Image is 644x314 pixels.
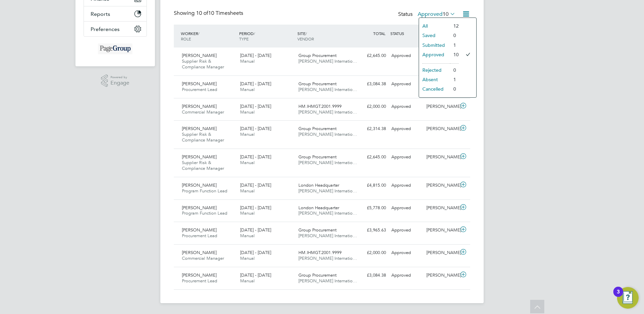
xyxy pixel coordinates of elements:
span: Commercial Manager [182,255,224,261]
span: [DATE] - [DATE] [240,126,271,131]
span: [DATE] - [DATE] [240,250,271,255]
span: HM.IHMGT.2001.9999 [298,103,342,109]
a: Powered byEngage [101,74,130,87]
span: [PERSON_NAME] [182,227,217,233]
div: Approved [389,270,424,281]
span: [PERSON_NAME] [182,272,217,278]
span: [DATE] - [DATE] [240,272,271,278]
span: [PERSON_NAME] Internatio… [298,255,357,261]
span: Preferences [91,26,120,32]
span: [PERSON_NAME] [182,250,217,255]
span: Manual [240,160,255,165]
button: Preferences [84,22,147,36]
span: [PERSON_NAME] Internatio… [298,58,357,64]
span: / [305,31,307,36]
img: michaelpageint-logo-retina.png [98,43,132,54]
span: TOTAL [373,31,385,36]
span: [PERSON_NAME] Internatio… [298,131,357,137]
div: Approved [389,225,424,236]
span: [PERSON_NAME] Internatio… [298,188,357,194]
span: Program Function Lead [182,188,227,194]
span: Group Procurement [298,126,336,131]
span: [PERSON_NAME] [182,182,217,188]
li: 0 [450,65,459,75]
div: [PERSON_NAME] [424,247,459,258]
li: Saved [419,31,450,40]
span: [PERSON_NAME] [182,205,217,211]
span: [DATE] - [DATE] [240,205,271,211]
span: [DATE] - [DATE] [240,182,271,188]
span: Manual [240,210,255,216]
span: Group Procurement [298,81,336,87]
div: [PERSON_NAME] [424,123,459,134]
span: Powered by [110,74,129,80]
div: £2,000.00 [354,247,389,258]
li: Cancelled [419,84,450,94]
span: [DATE] - [DATE] [240,227,271,233]
div: Approved [389,50,424,61]
div: Approved [389,180,424,191]
span: VENDOR [297,36,314,41]
span: Manual [240,58,255,64]
span: [DATE] - [DATE] [240,154,271,160]
span: Manual [240,109,255,115]
span: [PERSON_NAME] Internatio… [298,210,357,216]
span: [PERSON_NAME] [182,81,217,87]
div: £4,815.00 [354,180,389,191]
div: £2,645.00 [354,152,389,163]
span: London Headquarter [298,182,339,188]
li: 1 [450,40,459,50]
span: [PERSON_NAME] Internatio… [298,278,357,284]
div: [PERSON_NAME] [424,180,459,191]
button: Open Resource Center, 3 new notifications [617,287,639,309]
span: [PERSON_NAME] [182,103,217,109]
li: 10 [450,50,459,59]
li: All [419,21,450,31]
span: Supplier Risk & Compliance Manager [182,58,224,70]
div: STATUS [389,27,424,39]
li: 0 [450,31,459,40]
span: [PERSON_NAME] Internatio… [298,160,357,165]
div: 3 [617,292,620,301]
span: Supplier Risk & Compliance Manager [182,131,224,143]
div: [PERSON_NAME] [424,270,459,281]
span: [PERSON_NAME] Internatio… [298,87,357,92]
div: £3,084.38 [354,78,389,90]
span: Manual [240,131,255,137]
span: [DATE] - [DATE] [240,53,271,58]
div: Approved [389,202,424,214]
li: 1 [450,75,459,84]
li: Rejected [419,65,450,75]
span: Procurement Lead [182,233,217,239]
div: Approved [389,78,424,90]
div: [PERSON_NAME] [424,225,459,236]
div: Approved [389,247,424,258]
div: [PERSON_NAME] [424,152,459,163]
div: £5,778.00 [354,202,389,214]
div: [PERSON_NAME] [424,202,459,214]
span: Procurement Lead [182,87,217,92]
span: Procurement Lead [182,278,217,284]
div: PERIOD [237,27,296,45]
div: SITE [296,27,354,45]
li: Approved [419,50,450,59]
div: £3,084.38 [354,270,389,281]
span: Manual [240,87,255,92]
div: Approved [389,101,424,112]
span: 10 of [196,10,208,17]
li: Absent [419,75,450,84]
span: Group Procurement [298,53,336,58]
div: Status [398,10,457,19]
label: Approved [418,11,455,18]
span: [PERSON_NAME] [182,126,217,131]
span: [PERSON_NAME] Internatio… [298,233,357,239]
span: Manual [240,188,255,194]
div: £2,000.00 [354,101,389,112]
span: / [198,31,199,36]
span: ROLE [181,36,191,41]
span: Manual [240,255,255,261]
li: Submitted [419,40,450,50]
span: [DATE] - [DATE] [240,81,271,87]
span: Manual [240,278,255,284]
span: Commercial Manager [182,109,224,115]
